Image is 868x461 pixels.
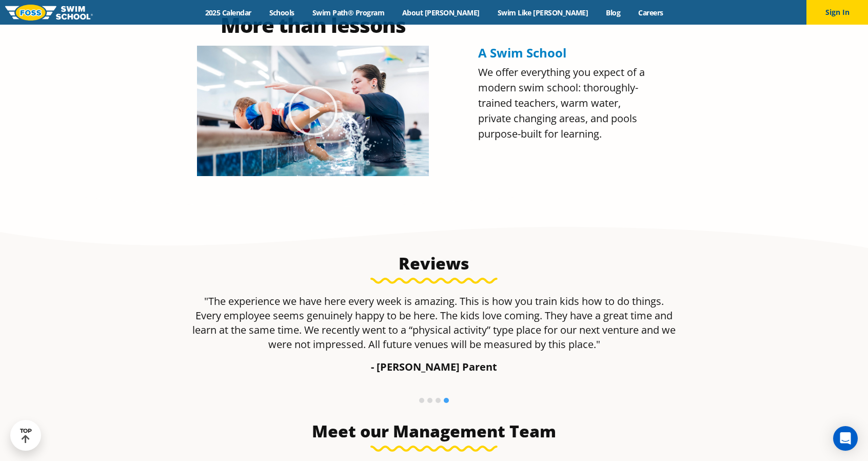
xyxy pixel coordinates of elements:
[371,360,497,374] strong: - [PERSON_NAME] Parent
[260,8,303,17] a: Schools
[196,8,260,17] a: 2025 Calendar
[287,85,339,137] div: Play Video
[20,428,32,444] div: TOP
[192,294,676,352] p: "The experience we have here every week is amazing. This is how you train kids how to do things. ...
[303,8,393,17] a: Swim Path® Program
[478,65,645,141] span: We offer everything you expect of a modern swim school: thoroughly-trained teachers, warm water, ...
[833,426,858,451] div: Open Intercom Messenger
[197,15,429,35] h2: More than lessons
[192,421,676,441] h3: Meet our Management Team
[192,253,676,274] h3: Reviews
[488,8,597,17] a: Swim Like [PERSON_NAME]
[597,8,629,17] a: Blog
[629,8,672,17] a: Careers
[478,44,566,61] span: A Swim School
[5,5,93,21] img: FOSS Swim School Logo
[393,8,489,17] a: About [PERSON_NAME]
